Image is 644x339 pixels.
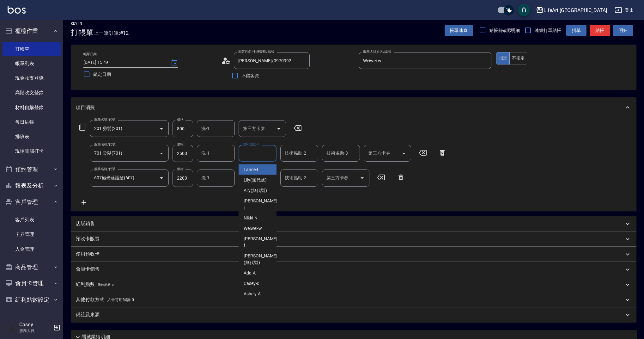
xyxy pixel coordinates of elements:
button: 掛單 [566,25,586,36]
div: 紅利點數剩餘點數: 0 [71,277,636,292]
label: 服務名稱/代號 [94,142,115,147]
button: Open [156,173,167,183]
button: Open [357,173,367,183]
label: 技術協助-1 [243,142,259,147]
span: Lance -L [244,166,259,173]
a: 排班表 [3,129,61,144]
span: Ada -A [244,270,256,276]
span: Weiwei -w [244,225,262,232]
a: 每日結帳 [3,115,61,129]
button: 櫃檯作業 [3,23,61,39]
a: 現場電腦打卡 [3,144,61,158]
p: 備註及來源 [76,311,100,318]
span: [PERSON_NAME] -j [244,198,278,211]
button: 指定 [496,52,510,65]
button: Choose date, selected date is 2025-09-20 [167,55,182,70]
label: 價格 [177,167,184,171]
p: 服務人員 [19,328,52,334]
div: 店販銷售 [71,216,636,231]
button: Open [156,148,167,158]
button: 客戶管理 [3,194,61,210]
h2: Key In [71,22,94,26]
span: Nikki -N [244,215,258,221]
button: 報表及分析 [3,177,61,194]
span: 入金可用餘額: 0 [107,298,134,302]
div: 使用預收卡 [71,247,636,262]
button: 會員卡管理 [3,275,61,292]
a: 打帳單 [3,42,61,56]
label: 帳單日期 [83,52,97,57]
span: 鎖定日期 [93,71,111,78]
div: 其他付款方式入金可用餘額: 0 [71,292,636,307]
button: 帳單速查 [445,25,473,36]
span: Lily (無代號) [244,177,267,183]
span: [PERSON_NAME] -f [244,236,278,249]
a: 客戶列表 [3,213,61,227]
h5: Casey [19,322,52,328]
p: 會員卡銷售 [76,266,100,273]
p: 預收卡販賣 [76,236,100,242]
span: 不留客資 [242,72,259,79]
span: 連續打單結帳 [535,27,561,34]
label: 服務名稱/代號 [94,117,115,122]
button: 預約管理 [3,161,61,178]
button: 不指定 [509,52,527,65]
div: LifeArt [GEOGRAPHIC_DATA] [544,6,607,14]
p: 店販銷售 [76,220,95,227]
span: [PERSON_NAME] (無代號) [244,253,277,266]
button: 商品管理 [3,259,61,275]
button: Open [274,124,284,134]
p: 使用預收卡 [76,251,100,257]
label: 價格 [177,117,184,122]
div: 預收卡販賣 [71,231,636,247]
p: 紅利點數 [76,281,113,288]
span: Casey -c [244,280,259,287]
label: 價格 [177,142,184,147]
label: 服務人員姓名/編號 [363,49,391,54]
a: 入金管理 [3,242,61,256]
button: 結帳 [590,25,610,36]
span: 剩餘點數: 0 [98,283,114,287]
a: 高階收支登錄 [3,85,61,100]
button: Open [156,124,167,134]
span: 上一筆訂單:#12 [94,29,129,37]
button: LifeArt [GEOGRAPHIC_DATA] [533,4,610,17]
div: 會員卡銷售 [71,262,636,277]
img: Person [5,321,18,334]
h3: 打帳單 [71,28,94,37]
div: 備註及來源 [71,307,636,323]
span: Ally (無代號) [244,187,267,194]
p: 項目消費 [76,104,95,111]
button: 明細 [613,25,633,36]
button: 紅利點數設定 [3,292,61,308]
input: YYYY/MM/DD hh:mm [83,57,164,68]
div: 項目消費 [71,97,636,118]
a: 卡券管理 [3,227,61,242]
a: 現金收支登錄 [3,71,61,85]
label: 服務名稱/代號 [94,167,115,171]
a: 材料自購登錄 [3,100,61,115]
img: Logo [8,6,26,14]
a: 帳單列表 [3,56,61,71]
span: Ashely -A [244,291,261,297]
button: 登出 [612,4,636,16]
span: 結帳前確認明細 [489,27,520,34]
label: 顧客姓名/手機號碼/編號 [238,49,274,54]
button: Open [399,148,409,158]
p: 其他付款方式 [76,296,134,303]
button: save [518,4,530,16]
